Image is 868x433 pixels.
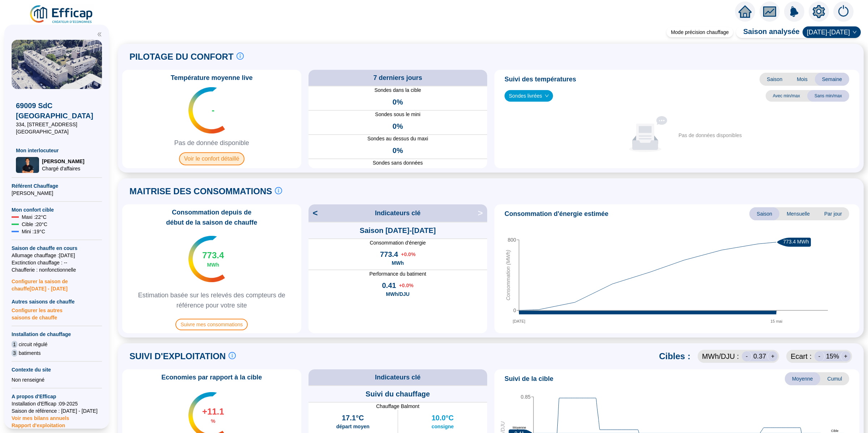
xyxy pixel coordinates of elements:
[812,5,825,18] span: setting
[814,351,825,361] div: -
[12,245,102,252] span: Saison de chauffe en cours
[841,351,851,361] div: +
[12,305,102,321] span: Configurer les autres saisons de chauffe
[12,407,102,415] span: Saison de référence : [DATE] - [DATE]
[766,90,807,102] span: Avec min/max
[826,351,839,361] span: 15 %
[22,221,47,228] span: Cible : 20 °C
[508,237,516,243] tspan: 800
[202,406,224,417] span: +11.1
[12,422,102,429] span: Rapport d'exploitation
[309,270,488,277] span: Performance du batiment
[12,393,102,400] span: A propos d'Efficap
[22,228,45,235] span: Mini : 19 °C
[12,400,102,407] span: Installation d'Efficap : 09-2025
[309,86,488,94] span: Sondes dans la cible
[852,30,857,34] span: down
[179,152,244,165] span: Voir le confort détaillé
[237,52,244,60] span: info-circle
[19,349,41,357] span: batiments
[188,236,225,282] img: indicateur températures
[157,372,266,382] span: Economies par rapport à la cible
[12,298,102,305] span: Autres saisons de chauffe
[212,105,214,116] span: -
[12,331,102,338] span: Installation de chauffage
[167,138,256,148] span: Pas de donnée disponible
[129,186,272,197] span: MAITRISE DES CONSOMMATIONS
[309,403,488,410] span: Chauffage Balmont
[366,389,430,399] span: Suivi du chauffage
[505,250,511,300] tspan: Consommation (MWh)
[166,73,257,83] span: Température moyenne live
[229,352,236,359] span: info-circle
[22,213,47,221] span: Maxi : 22 °C
[12,252,102,259] span: Allumage chauffage : [DATE]
[42,165,84,172] span: Chargé d'affaires
[505,374,553,384] span: Suivi de la cible
[678,132,742,139] div: Pas de données disponibles
[783,239,809,245] text: 773.4 MWh
[336,423,370,430] span: départ moyen
[509,90,549,101] span: Sondes livrées
[129,51,234,63] span: PILOTAGE DU CONFORT
[784,1,804,22] img: alerts
[12,273,102,292] span: Configurer la saison de chauffe [DATE] - [DATE]
[309,207,318,219] span: <
[739,5,752,18] span: home
[97,32,102,37] span: double-left
[125,290,298,310] span: Estimation basée sur les relevés des compteurs de référence pour votre site
[12,259,102,266] span: Exctinction chauffage : --
[749,207,779,220] span: Saison
[791,351,812,361] span: Ecart :
[667,27,733,37] div: Mode précision chauffage
[392,121,403,131] span: 0%
[211,417,215,425] span: %
[505,209,608,219] span: Consommation d'énergie estimée
[513,319,526,323] tspan: [DATE]
[392,259,404,267] span: MWh
[742,351,752,361] div: -
[831,429,839,433] text: Cible
[19,341,47,348] span: circuit régulé
[545,94,549,98] span: down
[360,225,436,235] span: Saison [DATE]-[DATE]
[753,351,766,361] span: 0.37
[16,101,98,121] span: 69009 SdC [GEOGRAPHIC_DATA]
[129,351,226,362] span: SUIVI D'EXPLOITATION
[759,73,790,86] span: Saison
[375,208,421,218] span: Indicateurs clé
[763,5,776,18] span: fund
[790,73,815,86] span: Mois
[12,190,102,197] span: [PERSON_NAME]
[392,145,403,156] span: 0%
[29,4,94,25] img: efficap energie logo
[815,73,849,86] span: Semaine
[770,319,782,323] tspan: 15 mai
[392,97,403,107] span: 0%
[833,1,854,22] img: alerts
[12,206,102,213] span: Mon confort cible
[12,411,69,421] span: Voir mes bilans annuels
[820,372,849,385] span: Cumul
[779,207,817,220] span: Mensuelle
[12,349,17,357] span: 3
[382,280,396,290] span: 0.41
[375,372,421,382] span: Indicateurs clé
[207,261,219,268] span: MWh
[373,73,422,83] span: 7 derniers jours
[12,182,102,190] span: Référent Chauffage
[505,74,576,84] span: Suivi des températures
[478,207,487,219] span: >
[399,282,413,289] span: + 0.0 %
[431,423,454,430] span: consigne
[386,290,409,298] span: MWh/DJU
[12,266,102,273] span: Chaufferie : non fonctionnelle
[512,426,526,429] text: Moyenne
[175,319,248,330] span: Suivre mes consommations
[16,157,39,173] img: Chargé d'affaires
[513,307,516,313] tspan: 0
[16,121,98,135] span: 334, [STREET_ADDRESS] [GEOGRAPHIC_DATA]
[188,87,225,133] img: indicateur températures
[817,207,849,220] span: Par jour
[401,251,416,258] span: + 0.0 %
